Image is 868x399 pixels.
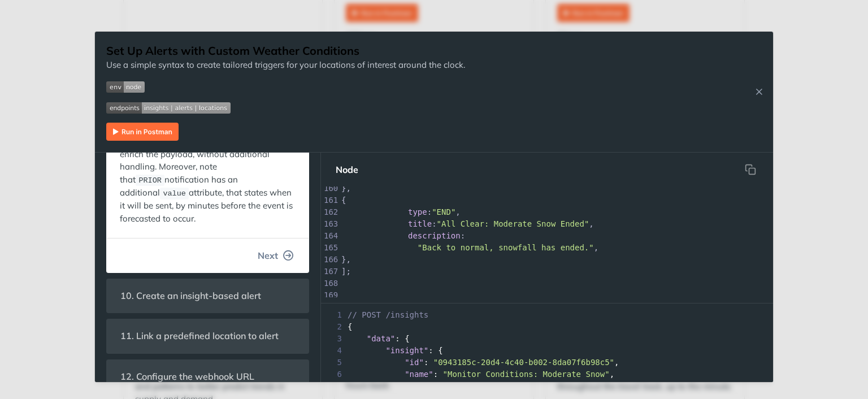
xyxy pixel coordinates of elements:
span: ... [476,381,491,391]
span: "END" [432,207,455,216]
span: ]; [341,267,351,276]
span: title [408,219,432,228]
span: 6 [321,368,345,380]
section: 12. Configure the webhook URL [106,359,309,394]
span: : [432,219,436,228]
div: 165 [321,242,335,254]
div: 169 [321,289,335,301]
p: You can optionally add a and to be used to enrich the payload, without additional handling. Moreo... [120,122,296,225]
div: 160 [321,183,335,194]
span: conditions [491,381,538,391]
div: 163 [321,218,335,230]
button: Node [327,158,367,181]
h1: Set Up Alerts with Custom Weather Conditions [106,43,465,59]
div: : [ ], [321,380,773,392]
span: 2 [321,321,345,333]
img: Run in Postman [106,123,179,141]
span: 4 [321,345,345,357]
div: { [321,321,773,333]
span: 7 [321,380,345,392]
span: : [461,231,465,240]
div: : , [321,357,773,368]
span: "data" [367,334,396,343]
span: Expand image [106,80,465,93]
div: : { [321,345,773,357]
span: 10. Create an insight-based alert [112,285,269,307]
span: "id" [405,358,424,367]
span: { [341,196,346,205]
button: Next [249,244,303,267]
span: , [589,219,593,228]
span: "conditions" [405,381,462,391]
p: Use a simple syntax to create tailored triggers for your locations of interest around the clock. [106,59,465,72]
span: description [408,231,461,240]
div: : { [321,333,773,345]
div: 161 [321,194,335,206]
span: , [594,243,598,252]
div: 168 [321,277,335,289]
span: "All Clear: Moderate Snow Ended" [437,219,589,228]
span: 3 [321,333,345,345]
section: 11. Link a predefined location to alert [106,319,309,353]
button: Copy [739,158,762,181]
div: 164 [321,230,335,242]
span: 11. Link a predefined location to alert [112,325,287,347]
div: 162 [321,206,335,218]
span: 1 [321,309,345,321]
span: : [427,207,432,216]
span: PRIOR [138,176,162,185]
svg: hidden [745,164,756,175]
span: }, [341,255,351,264]
span: 12. Configure the webhook URL [112,366,262,388]
span: , [455,207,460,216]
div: : , [321,368,773,380]
span: Expand image [106,101,465,114]
span: // POST /insights [348,310,428,319]
div: 166 [321,254,335,266]
span: "Monitor Conditions: Moderate Snow" [443,370,610,379]
img: env [106,81,145,93]
span: type [408,207,427,216]
a: Expand image [106,125,179,136]
button: Close Recipe [750,86,767,97]
span: "0943185c-20d4-4c40-b002-8da07f6b98c5" [433,358,614,367]
span: Next [258,249,278,262]
span: value [163,189,186,198]
span: "Back to normal, snowfall has ended." [418,243,594,252]
section: 10. Create an insight-based alert [106,279,309,313]
span: 5 [321,357,345,368]
span: "insight" [385,346,428,355]
div: 167 [321,266,335,277]
img: endpoint [106,102,231,114]
span: "name" [405,370,433,379]
span: }, [341,184,351,193]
